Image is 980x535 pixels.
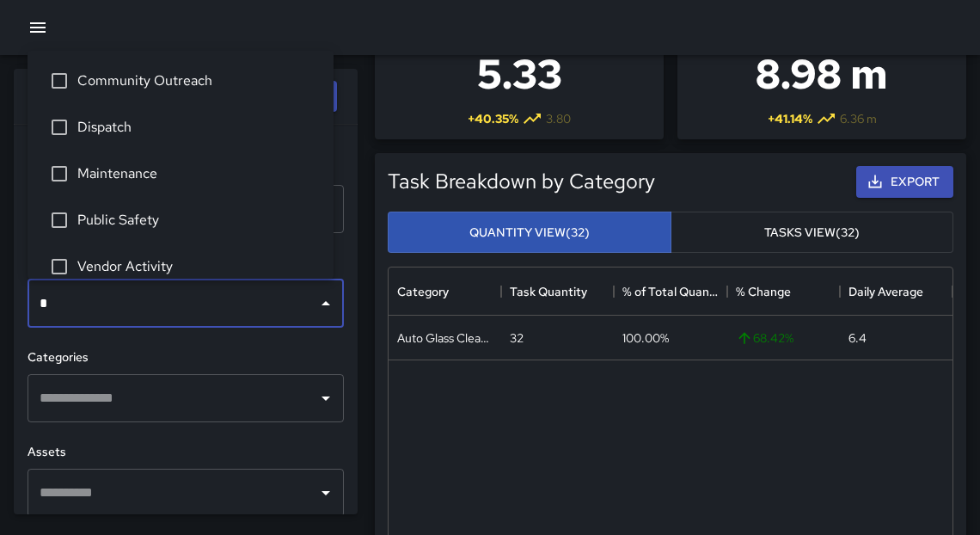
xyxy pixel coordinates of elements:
[77,71,320,91] span: Community Outreach
[736,329,793,347] span: 68.42 %
[28,443,344,462] h6: Assets
[510,267,587,316] div: Task Quantity
[314,481,338,505] button: Open
[28,348,344,367] h6: Categories
[77,163,320,184] span: Maintenance
[856,166,953,198] button: Export
[848,329,867,347] div: 6.4
[510,329,524,347] div: 32
[546,110,571,127] span: 3.80
[840,267,952,316] div: Daily Average
[314,386,338,410] button: Open
[468,110,518,127] span: + 40.35 %
[389,267,501,316] div: Category
[614,267,726,316] div: % of Total Quantity
[736,267,791,316] div: % Change
[397,329,493,347] div: Auto Glass Cleaned Up
[622,329,669,347] div: 100.00%
[397,267,449,316] div: Category
[622,267,718,316] div: % of Total Quantity
[77,210,320,231] span: Public Safety
[77,117,320,138] span: Dispatch
[840,110,877,127] span: 6.36 m
[742,40,903,108] h3: 8.98 m
[671,212,954,254] button: Tasks View(32)
[77,256,320,277] span: Vendor Activity
[727,267,840,316] div: % Change
[848,267,923,316] div: Daily Average
[388,212,671,254] button: Quantity View(32)
[768,110,812,127] span: + 41.14 %
[501,267,614,316] div: Task Quantity
[314,292,338,316] button: Close
[388,168,849,195] h5: Task Breakdown by Category
[464,40,575,108] h3: 5.33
